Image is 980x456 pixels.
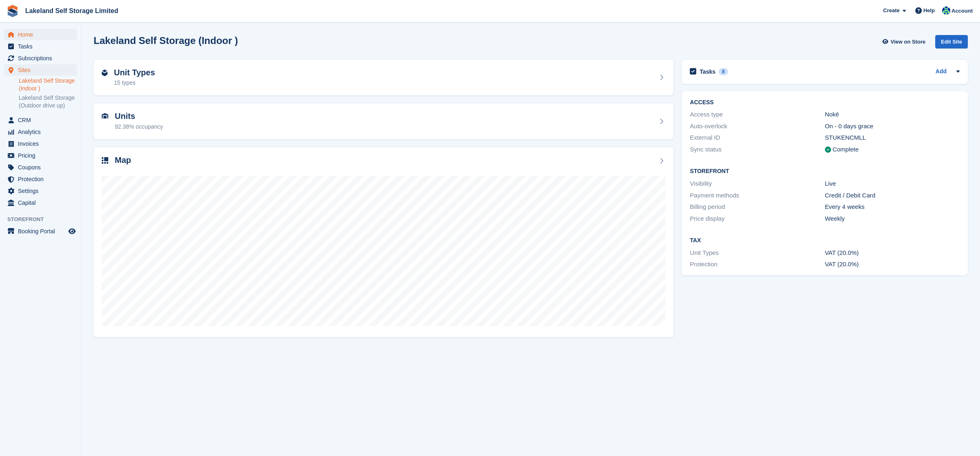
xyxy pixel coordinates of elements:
div: External ID [690,133,825,142]
div: Billing period [690,202,825,212]
span: Analytics [18,126,67,138]
a: Unit Types 15 types [94,60,674,96]
div: Protection [690,260,825,269]
span: Protection [18,173,67,185]
img: stora-icon-8386f47178a22dfd0bd8f6a31ec36ba5ce8667c1dd55bd0f319d3a0aa187defe.svg [7,5,19,17]
div: Edit Site [935,35,968,48]
img: map-icn-33ee37083ee616e46c38cad1a60f524a97daa1e2b2c8c0bc3eb3415660979fc1.svg [102,157,108,164]
span: Booking Portal [18,226,67,237]
a: Add [936,67,947,77]
div: On - 0 days grace [825,122,960,131]
span: Pricing [18,150,67,161]
div: 8 [719,68,728,75]
a: Lakeland Self Storage (Outdoor drive up) [19,94,77,110]
a: Edit Site [935,35,968,52]
div: Auto-overlock [690,122,825,131]
div: Access type [690,110,825,119]
a: menu [4,197,77,208]
div: Every 4 weeks [825,202,960,212]
h2: ACCESS [690,99,960,106]
div: Credit / Debit Card [825,191,960,200]
a: menu [4,138,77,149]
a: menu [4,162,77,173]
a: menu [4,226,77,237]
img: unit-icn-7be61d7bf1b0ce9d3e12c5938cc71ed9869f7b940bace4675aadf7bd6d80202e.svg [102,113,108,119]
img: unit-type-icn-2b2737a686de81e16bb02015468b77c625bbabd49415b5ef34ead5e3b44a266d.svg [102,70,107,76]
span: View on Store [890,38,925,46]
span: CRM [18,114,67,126]
a: menu [4,29,77,40]
a: menu [4,150,77,161]
div: Visibility [690,179,825,189]
a: menu [4,185,77,197]
span: Help [923,7,935,15]
span: Home [18,29,67,40]
span: Sites [18,64,67,76]
h2: Tax [690,237,960,244]
div: Nokē [825,110,960,119]
div: Live [825,179,960,189]
div: VAT (20.0%) [825,248,960,258]
h2: Unit Types [114,68,155,77]
a: menu [4,114,77,126]
div: Complete [833,145,859,154]
a: menu [4,173,77,185]
a: menu [4,53,77,64]
a: Preview store [67,226,77,236]
h2: Map [115,156,131,165]
div: Payment methods [690,191,825,200]
img: Steve Aynsley [942,7,950,15]
h2: Lakeland Self Storage (Indoor ) [94,35,238,46]
span: Storefront [7,215,81,224]
span: Create [883,7,899,15]
h2: Storefront [690,168,960,175]
a: Units 92.38% occupancy [94,103,674,139]
span: Invoices [18,138,67,149]
div: 15 types [114,79,155,87]
div: STUKENCMLL [825,133,960,142]
a: Lakeland Self Storage (Indoor ) [19,77,77,92]
span: Account [952,7,973,15]
div: Sync status [690,145,825,154]
span: Tasks [18,41,67,52]
div: Weekly [825,214,960,224]
a: menu [4,41,77,52]
a: View on Store [881,35,929,48]
h2: Units [115,112,163,121]
div: 92.38% occupancy [115,123,163,131]
a: menu [4,126,77,138]
a: Lakeland Self Storage Limited [22,4,122,18]
div: VAT (20.0%) [825,260,960,269]
h2: Tasks [700,68,715,75]
a: Map [94,147,674,338]
span: Capital [18,197,67,208]
a: menu [4,64,77,76]
div: Price display [690,214,825,224]
span: Settings [18,185,67,197]
div: Unit Types [690,248,825,258]
span: Coupons [18,162,67,173]
span: Subscriptions [18,53,67,64]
